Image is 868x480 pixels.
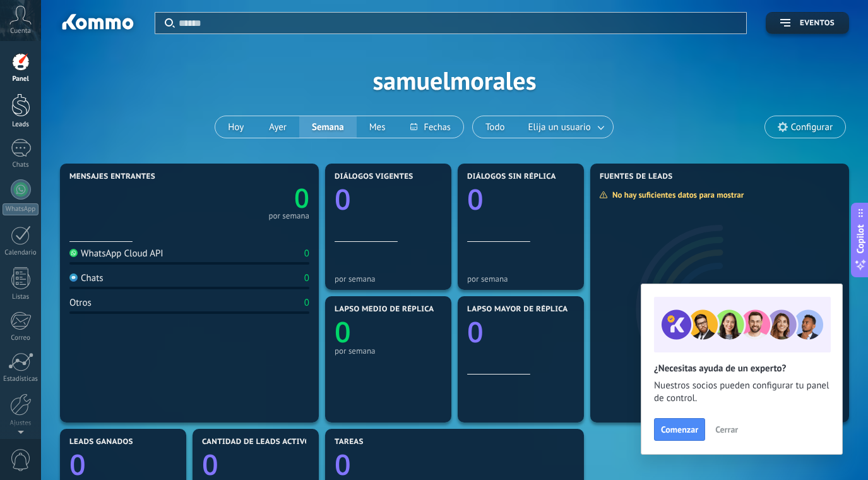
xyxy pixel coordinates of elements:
button: Mes [357,116,398,138]
text: 0 [335,180,351,219]
div: Ajustes [3,419,39,428]
button: Hoy [215,116,256,138]
span: Nuestros socios pueden configurar tu panel de control. [654,380,829,405]
button: Cerrar [710,420,744,439]
text: 0 [294,180,309,216]
span: Mensajes entrantes [69,172,155,181]
div: Chats [3,161,39,169]
div: Listas [3,293,39,301]
div: WhatsApp Cloud API [69,248,163,260]
img: Chats [69,273,78,282]
span: Fuentes de leads [600,172,673,181]
div: por semana [335,274,442,284]
div: por semana [467,274,574,284]
span: Tareas [335,438,364,447]
h2: ¿Necesitas ayuda de un experto? [654,363,829,375]
div: por semana [335,346,442,356]
div: Panel [3,75,39,83]
text: 0 [467,180,484,219]
span: Lapso medio de réplica [335,305,434,314]
button: Eventos [766,12,849,34]
button: Elija un usuario [518,116,613,138]
button: Fechas [398,116,463,138]
span: Cantidad de leads activos [202,438,315,447]
span: Comenzar [661,425,698,434]
span: Leads ganados [69,438,133,447]
img: WhatsApp Cloud API [69,249,78,257]
button: Comenzar [654,418,705,441]
div: Chats [69,272,104,284]
span: Elija un usuario [526,119,593,136]
span: Eventos [800,19,835,28]
div: WhatsApp [3,203,39,215]
div: Otros [69,297,92,309]
a: 0 [189,180,309,216]
text: 0 [335,313,351,351]
div: Calendario [3,249,39,257]
span: Diálogos vigentes [335,172,413,181]
span: Cerrar [715,425,738,434]
div: No hay suficientes datos para mostrar [599,189,752,200]
div: 0 [304,297,309,309]
div: Estadísticas [3,375,39,383]
div: 0 [304,248,309,260]
div: 0 [304,272,309,284]
span: Configurar [791,122,833,133]
button: Semana [299,116,357,138]
div: por semana [268,213,309,219]
button: Todo [473,116,518,138]
span: Copilot [854,225,867,254]
button: Ayer [256,116,299,138]
span: Cuenta [10,27,31,35]
div: Leads [3,121,39,129]
span: Lapso mayor de réplica [467,305,568,314]
div: Correo [3,334,39,342]
span: Diálogos sin réplica [467,172,556,181]
text: 0 [467,313,484,351]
